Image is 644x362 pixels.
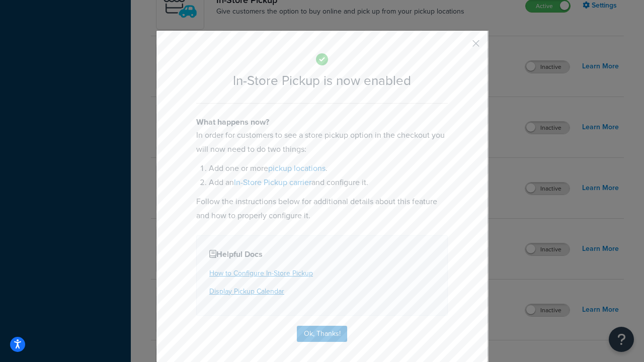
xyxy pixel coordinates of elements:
[209,248,435,260] h4: Helpful Docs
[209,268,313,279] a: How to Configure In-Store Pickup
[196,73,448,88] h2: In-Store Pickup is now enabled
[234,176,311,188] a: In-Store Pickup carrier
[297,326,347,342] button: Ok, Thanks!
[268,162,326,174] a: pickup locations
[196,128,448,156] p: In order for customers to see a store pickup option in the checkout you will now need to do two t...
[209,175,448,190] li: Add an and configure it.
[209,286,284,297] a: Display Pickup Calendar
[196,195,448,223] p: Follow the instructions below for additional details about this feature and how to properly confi...
[209,161,448,175] li: Add one or more .
[196,116,448,128] h4: What happens now?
